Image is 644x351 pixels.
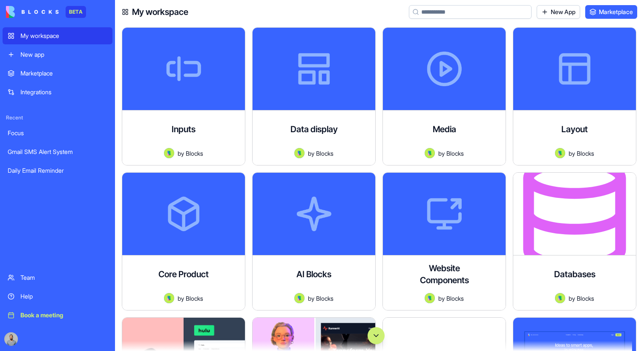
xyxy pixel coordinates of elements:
[438,149,445,158] span: by
[3,46,112,63] a: New app
[555,293,565,303] img: Avatar
[20,292,107,301] div: Help
[382,172,506,310] a: Website ComponentsAvatarbyBlocks
[164,148,174,158] img: Avatar
[20,32,107,40] div: My workspace
[4,332,18,346] img: image_123650291_bsq8ao.jpg
[8,166,107,175] div: Daily Email Reminder
[382,27,506,165] a: MediaAvatarbyBlocks
[410,262,478,286] h4: Website Components
[316,149,333,158] span: Blocks
[308,294,314,303] span: by
[178,149,184,158] span: by
[308,149,314,158] span: by
[122,27,245,165] a: InputsAvatarbyBlocks
[20,69,107,78] div: Marketplace
[425,293,435,303] img: Avatar
[294,148,305,158] img: Avatar
[577,294,594,303] span: Blocks
[122,172,245,310] a: Core ProductAvatarbyBlocks
[296,268,331,280] h4: AI Blocks
[3,84,112,101] a: Integrations
[66,6,86,18] div: BETA
[3,114,112,121] span: Recent
[8,129,107,137] div: Focus
[585,5,637,19] a: Marketplace
[3,27,112,44] a: My workspace
[513,27,636,165] a: LayoutAvatarbyBlocks
[3,269,112,286] a: Team
[569,294,575,303] span: by
[294,293,305,303] img: Avatar
[186,294,203,303] span: Blocks
[3,125,112,142] a: Focus
[577,149,594,158] span: Blocks
[3,143,112,160] a: Gmail SMS Alert System
[555,148,565,158] img: Avatar
[3,307,112,324] a: Book a meeting
[446,149,464,158] span: Blocks
[368,327,385,344] button: Scroll to bottom
[20,50,107,59] div: New app
[290,123,338,135] h4: Data display
[172,123,195,135] h4: Inputs
[252,172,376,310] a: AI BlocksAvatarbyBlocks
[20,311,107,319] div: Book a meeting
[20,88,107,96] div: Integrations
[433,123,456,135] h4: Media
[513,172,636,310] a: DatabasesAvatarbyBlocks
[252,27,376,165] a: Data displayAvatarbyBlocks
[569,149,575,158] span: by
[554,268,595,280] h4: Databases
[3,162,112,179] a: Daily Email Reminder
[8,148,107,156] div: Gmail SMS Alert System
[561,123,588,135] h4: Layout
[316,294,333,303] span: Blocks
[438,294,445,303] span: by
[3,288,112,305] a: Help
[3,65,112,82] a: Marketplace
[164,293,174,303] img: Avatar
[20,273,107,282] div: Team
[6,6,59,18] img: logo
[186,149,203,158] span: Blocks
[178,294,184,303] span: by
[537,5,580,19] a: New App
[425,148,435,158] img: Avatar
[6,6,86,18] a: BETA
[446,294,464,303] span: Blocks
[132,6,188,18] h4: My workspace
[158,268,209,280] h4: Core Product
